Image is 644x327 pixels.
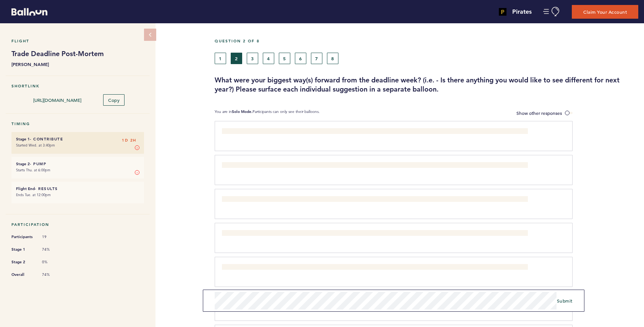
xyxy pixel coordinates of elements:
[11,60,144,68] b: [PERSON_NAME]
[42,272,65,277] span: 74%
[11,258,34,266] span: Stage 2
[222,231,460,237] span: I would like it to be easier to search trade conversations for those that mention certain player ...
[572,5,638,19] button: Claim Your Account
[16,143,55,148] time: Started Wed. at 3:40pm
[215,109,320,117] p: You are in Participants can only see their balloons.
[543,7,560,16] button: Manage Account
[108,97,120,103] span: Copy
[11,8,47,16] svg: Balloon
[16,168,50,172] time: Starts Thu. at 6:00pm
[16,137,30,142] small: Stage 1
[11,246,34,253] span: Stage 1
[16,186,139,191] h6: - Results
[42,234,65,240] span: 19
[16,186,35,191] small: Flight End
[222,129,482,135] span: I think more time (earlier notice) on trade and idea generation, surfacing players of interest, e...
[11,49,144,58] h1: Trade Deadline Post-Mortem
[11,121,144,126] h5: Timing
[103,94,125,106] button: Copy
[11,222,144,227] h5: Participation
[16,192,51,197] time: Ends Tue. at 12:00pm
[6,8,47,16] a: Balloon
[42,259,65,265] span: 0%
[42,247,65,252] span: 74%
[11,84,144,89] h5: Shortlink
[263,53,274,64] button: 4
[16,161,30,166] small: Stage 2
[11,271,34,279] span: Overall
[215,76,638,94] h3: What were your biggest way(s) forward from the deadline week? (i.e. - Is there anything you would...
[311,53,322,64] button: 7
[231,53,242,64] button: 2
[327,53,338,64] button: 8
[557,298,573,304] span: Submit
[279,53,290,64] button: 5
[122,137,136,144] span: 1D 2H
[247,53,258,64] button: 3
[222,265,327,271] span: I would like pro projections that I have more faith in
[516,110,562,116] span: Show other responses
[232,109,252,114] b: Solo Mode.
[222,163,354,169] span: I think handling more of the deep dives earlier would be helpful.
[222,197,388,203] span: We need a pro model we trust (too much questioning the value on every catcher)
[16,161,139,166] h6: - Pump
[215,53,226,64] button: 1
[11,39,144,43] h5: Flight
[557,297,573,304] button: Submit
[512,7,532,16] h4: Pirates
[215,39,638,43] h5: Question 2 of 8
[16,137,139,142] h6: - Contribute
[11,233,34,241] span: Participants
[295,53,306,64] button: 6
